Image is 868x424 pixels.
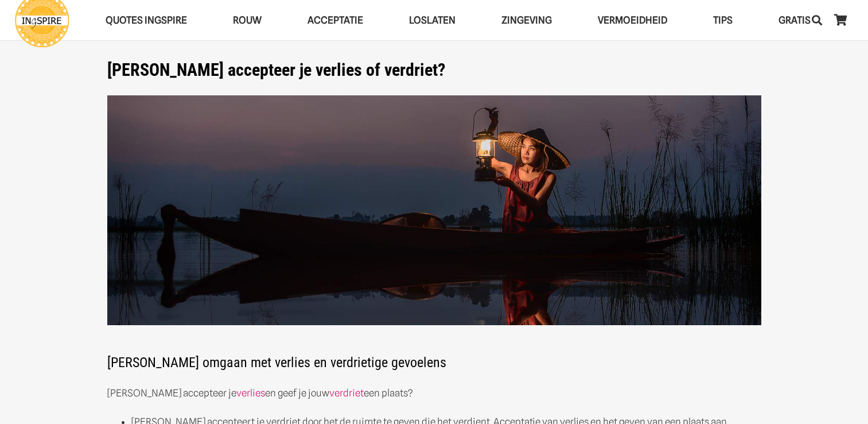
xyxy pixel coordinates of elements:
span: Acceptatie [308,14,363,26]
span: Zingeving [501,14,552,26]
h2: [PERSON_NAME] omgaan met verlies en verdrietige gevoelens [107,340,761,371]
a: QUOTES INGSPIREQUOTES INGSPIRE Menu [83,6,210,35]
p: [PERSON_NAME] accepteer je en geef je jouw een plaats? [107,386,761,400]
img: Lichtpuntjes spreuken voor steun in verdrietige moeilijke tijden van ingspire.nl [107,95,761,326]
a: verdriet [329,387,364,399]
span: ROUW [233,14,262,26]
a: GRATISGRATIS Menu [756,6,834,35]
span: TIPS [713,14,733,26]
a: ZingevingZingeving Menu [478,6,575,35]
h1: [PERSON_NAME] accepteer je verlies of verdriet? [107,60,761,80]
a: TIPSTIPS Menu [690,6,756,35]
a: ROUWROUW Menu [210,6,285,35]
a: AcceptatieAcceptatie Menu [285,6,386,35]
span: VERMOEIDHEID [598,14,667,26]
a: VERMOEIDHEIDVERMOEIDHEID Menu [575,6,690,35]
a: LoslatenLoslaten Menu [386,6,478,35]
a: Zoeken [805,6,828,34]
span: QUOTES INGSPIRE [106,14,187,26]
span: Loslaten [409,14,456,26]
span: GRATIS [779,14,811,26]
a: verlies [236,387,265,399]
